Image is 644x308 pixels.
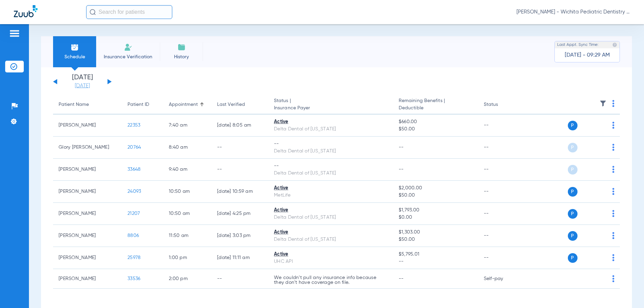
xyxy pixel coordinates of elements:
[127,123,140,128] span: 22353
[612,166,614,173] img: group-dot-blue.svg
[568,143,577,152] span: P
[274,162,388,170] div: --
[212,181,268,203] td: [DATE] 10:59 AM
[612,144,614,151] img: group-dot-blue.svg
[58,53,91,60] span: Schedule
[212,247,268,269] td: [DATE] 11:11 AM
[557,41,599,48] span: Last Appt. Sync Time:
[399,185,473,192] span: $2,000.00
[478,225,525,247] td: --
[59,101,116,108] div: Patient Name
[217,101,245,108] div: Last Verified
[274,275,388,285] p: We couldn’t pull any insurance info because they don’t have coverage on file.
[163,247,212,269] td: 1:00 PM
[163,115,212,137] td: 7:40 AM
[274,236,388,243] div: Delta Dental of [US_STATE]
[274,126,388,133] div: Delta Dental of [US_STATE]
[393,95,478,115] th: Remaining Benefits |
[177,43,186,51] img: History
[399,126,473,133] span: $50.00
[90,9,96,15] img: Search Icon
[399,118,473,126] span: $660.00
[71,43,79,51] img: Schedule
[478,159,525,181] td: --
[274,105,388,112] span: Insurance Payer
[399,236,473,243] span: $50.00
[212,159,268,181] td: --
[612,42,617,47] img: last sync help info
[169,101,198,108] div: Appointment
[478,269,525,289] td: Self-pay
[478,137,525,159] td: --
[212,115,268,137] td: [DATE] 8:05 AM
[53,159,122,181] td: [PERSON_NAME]
[163,159,212,181] td: 9:40 AM
[163,137,212,159] td: 8:40 AM
[212,203,268,225] td: [DATE] 4:25 PM
[399,105,473,112] span: Deductible
[53,115,122,137] td: [PERSON_NAME]
[14,5,38,17] img: Zuub Logo
[169,101,206,108] div: Appointment
[53,181,122,203] td: [PERSON_NAME]
[399,192,473,199] span: $50.00
[127,276,140,281] span: 33536
[274,185,388,192] div: Active
[127,145,141,150] span: 20764
[53,137,122,159] td: Glory [PERSON_NAME]
[399,207,473,214] span: $1,793.00
[478,95,525,115] th: Status
[274,251,388,258] div: Active
[274,170,388,177] div: Delta Dental of [US_STATE]
[610,275,644,308] iframe: Chat Widget
[163,269,212,289] td: 2:00 PM
[101,53,155,60] span: Insurance Verification
[53,269,122,289] td: [PERSON_NAME]
[86,5,172,19] input: Search for patients
[274,258,388,265] div: UHC API
[600,100,606,107] img: filter.svg
[399,276,404,281] span: --
[568,231,577,241] span: P
[478,115,525,137] td: --
[127,255,141,260] span: 25978
[163,181,212,203] td: 10:50 AM
[53,225,122,247] td: [PERSON_NAME]
[568,165,577,175] span: P
[127,101,149,108] div: Patient ID
[127,189,141,194] span: 24093
[399,214,473,221] span: $0.00
[612,254,614,261] img: group-dot-blue.svg
[274,207,388,214] div: Active
[62,74,103,89] li: [DATE]
[399,145,404,150] span: --
[612,122,614,129] img: group-dot-blue.svg
[163,203,212,225] td: 10:50 AM
[565,52,610,59] span: [DATE] - 09:29 AM
[274,140,388,148] div: --
[568,209,577,219] span: P
[612,232,614,239] img: group-dot-blue.svg
[212,137,268,159] td: --
[217,101,263,108] div: Last Verified
[127,167,141,172] span: 33648
[53,203,122,225] td: [PERSON_NAME]
[53,247,122,269] td: [PERSON_NAME]
[62,82,103,89] a: [DATE]
[274,214,388,221] div: Delta Dental of [US_STATE]
[127,211,140,216] span: 21207
[568,253,577,263] span: P
[399,229,473,236] span: $1,303.00
[268,95,393,115] th: Status |
[478,247,525,269] td: --
[127,233,139,238] span: 8806
[274,118,388,126] div: Active
[399,258,473,265] span: --
[612,188,614,195] img: group-dot-blue.svg
[165,53,198,60] span: History
[517,9,630,16] span: [PERSON_NAME] - Wichita Pediatric Dentistry [GEOGRAPHIC_DATA]
[212,269,268,289] td: --
[127,101,158,108] div: Patient ID
[274,192,388,199] div: MetLife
